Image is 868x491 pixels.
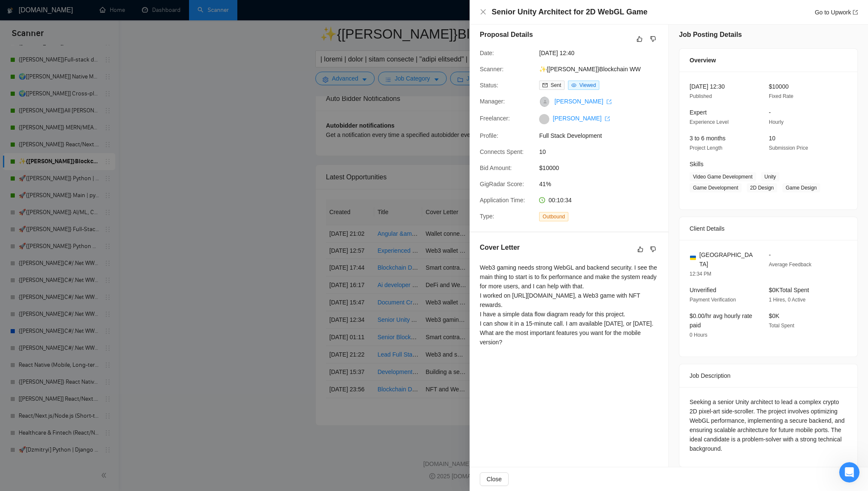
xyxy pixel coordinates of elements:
[480,165,512,171] span: Bid Amount:
[7,53,163,103] div: Dima говорит…
[690,297,736,303] span: Payment Verification
[7,253,162,268] textarea: Ваше сообщение...
[539,163,666,173] span: $10000
[650,246,656,253] span: dislike
[769,297,806,303] span: 1 Hires, 0 Active
[480,8,487,16] button: Close
[480,148,524,155] span: Connects Spent:
[539,197,545,203] span: clock-circle
[480,263,658,347] div: Web3 gaming needs strong WebGL and backend security. I see the main thing to start is to fix perf...
[554,98,612,105] a: [PERSON_NAME] export
[635,244,645,254] button: like
[480,115,510,122] span: Freelancer:
[853,10,858,15] span: export
[539,147,666,156] span: 10
[7,103,163,170] div: andrew.bubentsov@interexy.com говорит…
[690,364,847,387] div: Job Description
[769,109,771,116] span: -
[637,36,643,42] span: like
[551,82,561,88] span: Sent
[542,83,548,88] span: mail
[815,9,858,16] a: Go to Upworkexport
[769,287,809,293] span: $0K Total Spent
[54,271,61,278] button: Start recording
[690,135,726,142] span: 3 to 6 months
[480,66,504,73] span: Scanner:
[145,268,159,281] button: Отправить сообщение…
[690,56,716,65] span: Overview
[690,161,704,167] span: Skills
[480,8,487,15] span: close
[690,255,696,261] img: 🇺🇦
[690,93,712,99] span: Published
[7,170,139,293] div: Thanks for your suggestions 🙏For now, it is not available, but I've marked this request for our p...
[648,244,658,254] button: dislike
[690,183,742,192] span: Game Development
[480,82,498,89] span: Status:
[149,3,164,19] div: Закрыть
[539,179,666,189] span: 41%
[24,5,38,18] img: Profile image for Dima
[690,271,711,277] span: 12:34 PM
[7,170,163,309] div: Dima говорит…
[539,212,568,221] span: Outbound
[605,116,610,121] span: export
[480,98,505,105] span: Manager:
[553,115,610,122] a: [PERSON_NAME] export
[769,135,776,142] span: 10
[650,36,656,42] span: dislike
[747,183,777,192] span: 2D Design
[637,246,643,253] span: like
[690,312,752,329] span: $0.00/hr avg hourly rate paid
[41,4,58,11] h1: Dima
[769,251,771,258] span: -
[690,332,707,338] span: 0 Hours
[480,213,494,220] span: Type:
[606,99,612,104] span: export
[690,83,725,90] span: [DATE] 12:30
[634,34,645,44] button: like
[839,462,860,483] iframe: Intercom live chat
[14,175,132,258] div: Thanks for your suggestions 🙏 For now, it is not available, but I've marked this request for our ...
[690,287,716,293] span: Unverified
[480,50,494,56] span: Date:
[480,197,525,204] span: Application Time:
[480,181,524,187] span: GigRadar Score:
[539,48,666,58] span: [DATE] 12:40
[769,262,812,268] span: Average Feedback
[690,397,847,453] div: Seeking a senior Unity architect to lead a complex crypto 2D pixel-art side-scroller. The project...
[41,11,115,19] p: В сети последние 15 мин
[769,145,808,151] span: Submission Price
[14,58,132,91] div: But, all of these suggestions and implementations are up to you if everything has worked fine for...
[548,197,572,204] span: 00:10:34
[480,30,533,40] h5: Proposal Details
[761,172,779,181] span: Unity
[690,119,729,125] span: Experience Level
[690,145,722,151] span: Project Length
[492,7,648,17] h4: Senior Unity Architect for 2D WebGL Game
[539,64,666,74] span: ✨{[PERSON_NAME]}Blockchain WW
[648,34,658,44] button: dislike
[480,472,509,486] button: Close
[480,132,498,139] span: Profile:
[40,271,47,278] button: Средство выбора GIF-файла
[690,217,847,240] div: Client Details
[133,3,149,20] button: Главная
[571,83,576,88] span: eye
[690,172,756,181] span: Video Game Development
[480,243,520,253] h5: Cover Letter
[539,131,666,140] span: Full Stack Development
[579,82,596,88] span: Viewed
[37,108,156,158] div: Okay, got it. One more question. Is there any possibility to increase the number of symbols avail...
[487,474,502,484] span: Close
[769,312,779,319] span: $0K
[7,53,139,96] div: But, all of these suggestions and implementations are up to you if everything has worked fine for...
[6,3,22,20] button: go back
[769,93,793,99] span: Fixed Rate
[769,83,789,90] span: $10000
[699,250,755,269] span: [GEOGRAPHIC_DATA]
[690,109,707,116] span: Expert
[769,323,794,329] span: Total Spent
[31,103,163,163] div: Okay, got it. One more question. Is there any possibility to increase the number of symbols avail...
[769,119,784,125] span: Hourly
